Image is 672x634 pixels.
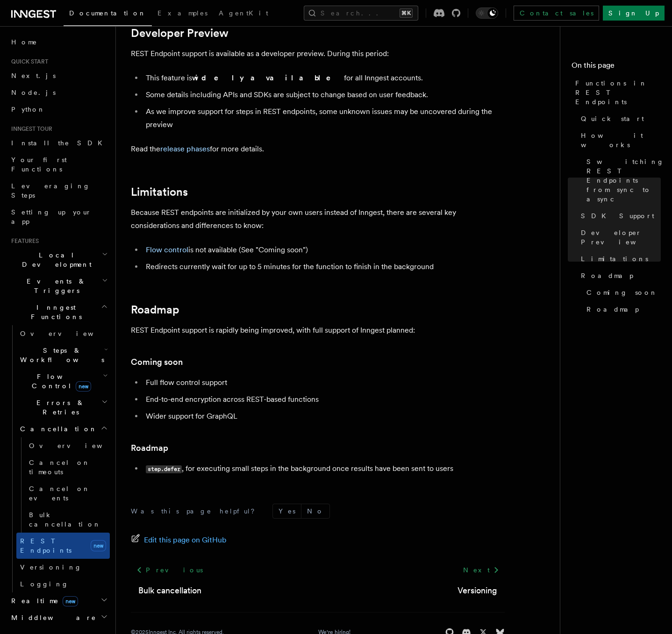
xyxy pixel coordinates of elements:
[152,3,213,25] a: Examples
[16,368,110,394] button: Flow Controlnew
[143,105,505,131] li: As we improve support for steps in REST endpoints, some unknown issues may be uncovered during th...
[29,459,90,476] span: Cancel on timeouts
[63,596,78,606] span: new
[11,139,108,147] span: Install the SDK
[20,537,71,554] span: REST Endpoints
[7,151,110,178] a: Your first Functions
[213,3,274,25] a: AgentKit
[7,303,101,321] span: Inngest Functions
[7,101,110,118] a: Python
[7,299,110,325] button: Inngest Functions
[7,58,48,65] span: Quick start
[581,254,648,264] span: Limitations
[583,284,661,301] a: Coming soon
[20,563,82,571] span: Versioning
[16,346,104,364] span: Steps & Workflows
[20,330,116,337] span: Overview
[16,576,110,592] a: Logging
[16,342,110,368] button: Steps & Workflows
[577,250,661,267] a: Limitations
[146,465,182,473] code: step.defer
[29,485,90,502] span: Cancel on events
[16,394,110,420] button: Errors & Retries
[131,324,505,337] p: REST Endpoint support is rapidly being improved, with full support of Inngest planned:
[11,106,45,113] span: Python
[16,398,101,417] span: Errors & Retries
[581,114,644,123] span: Quick start
[131,506,261,516] p: Was this page helpful?
[458,562,505,578] a: Next
[476,7,498,19] button: Toggle dark mode
[160,144,210,153] a: release phases
[219,9,268,17] span: AgentKit
[7,67,110,84] a: Next.js
[7,325,110,592] div: Inngest Functions
[581,131,661,150] span: How it works
[138,584,201,597] a: Bulk cancellation
[583,153,661,207] a: Switching REST Endpoints from sync to async
[25,506,110,533] a: Bulk cancellation
[7,178,110,204] a: Leveraging Steps
[11,37,37,47] span: Home
[11,72,56,79] span: Next.js
[301,504,329,518] button: No
[146,245,188,254] a: Flow control
[7,135,110,151] a: Install the SDK
[581,228,661,247] span: Developer Preview
[11,156,67,173] span: Your first Functions
[586,157,664,204] span: Switching REST Endpoints from sync to async
[11,89,56,96] span: Node.js
[131,47,505,60] p: REST Endpoint support is available as a developer preview. During this period:
[143,260,505,273] li: Redirects currently wait for up to 5 minutes for the function to finish in the background
[29,511,101,528] span: Bulk cancellation
[25,454,110,480] a: Cancel on timeouts
[583,301,661,318] a: Roadmap
[7,237,39,245] span: Features
[586,305,639,314] span: Roadmap
[157,9,207,17] span: Examples
[144,534,227,547] span: Edit this page on GitHub
[16,437,110,533] div: Cancellation
[16,372,103,391] span: Flow Control
[7,596,78,606] span: Realtime
[581,211,654,221] span: SDK Support
[143,71,505,85] li: This feature is for all Inngest accounts.
[131,534,227,547] a: Edit this page on GitHub
[131,27,229,40] a: Developer Preview
[581,271,633,280] span: Roadmap
[131,562,208,578] a: Previous
[458,584,497,597] a: Versioning
[64,3,152,26] a: Documentation
[7,204,110,230] a: Setting up your app
[7,250,102,269] span: Local Development
[29,442,125,449] span: Overview
[514,6,599,21] a: Contact sales
[572,60,661,75] h4: On this page
[20,580,69,588] span: Logging
[143,410,505,423] li: Wider support for GraphQL
[11,182,90,199] span: Leveraging Steps
[91,540,106,551] span: new
[131,142,505,156] p: Read the for more details.
[131,206,505,232] p: Because REST endpoints are initialized by your own users instead of Inngest, there are several ke...
[577,207,661,224] a: SDK Support
[16,424,97,434] span: Cancellation
[577,110,661,127] a: Quick start
[76,381,91,392] span: new
[577,127,661,153] a: How it works
[143,376,505,389] li: Full flow control support
[16,325,110,342] a: Overview
[577,267,661,284] a: Roadmap
[16,533,110,559] a: REST Endpointsnew
[7,125,52,133] span: Inngest tour
[7,277,102,295] span: Events & Triggers
[143,88,505,101] li: Some details including APIs and SDKs are subject to change based on user feedback.
[572,75,661,110] a: Functions in REST Endpoints
[16,559,110,576] a: Versioning
[192,73,344,82] strong: widely available
[143,393,505,406] li: End-to-end encryption across REST-based functions
[7,609,110,626] button: Middleware
[7,613,96,622] span: Middleware
[131,185,188,199] a: Limitations
[131,356,183,369] a: Coming soon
